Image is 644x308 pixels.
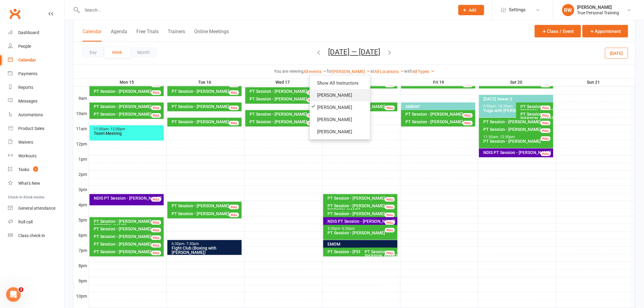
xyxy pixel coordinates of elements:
[151,251,161,255] div: FULL
[151,220,161,225] div: FULL
[605,47,628,58] button: [DATE]
[104,47,130,58] button: Week
[483,97,552,101] div: [DATE] Sweat 2
[274,69,303,74] strong: You are viewing
[483,120,552,124] div: PT Session - [PERSON_NAME]
[327,250,390,254] div: PT Session - [PERSON_NAME]
[136,29,159,42] button: Free Trials
[8,215,64,229] a: Roll call
[172,246,241,254] div: Fight Club (Boxing with [PERSON_NAME])
[73,277,89,285] th: 9pm
[483,135,552,139] div: 11:30am
[327,242,397,246] div: EMOM
[33,166,38,172] span: 2
[469,8,477,12] span: Add
[18,58,36,62] div: Calendar
[73,170,89,178] th: 2pm
[463,113,473,118] div: FULL
[94,234,163,239] div: PT Session - [PERSON_NAME]
[405,120,474,124] div: PT Session - [PERSON_NAME]
[19,287,23,292] span: 3
[8,229,64,243] a: Class kiosk mode
[18,167,29,172] div: Tasks
[250,89,319,93] div: PT Session - [PERSON_NAME]
[365,250,396,258] div: PT Session - [PERSON_NAME]
[541,152,551,156] div: FULL
[82,47,104,58] button: Day
[310,126,370,138] a: [PERSON_NAME]
[327,219,397,223] div: NDIS PT Session - [PERSON_NAME]
[151,228,161,233] div: FULL
[244,79,322,86] th: Wed 17
[166,79,244,86] th: Tue 16
[168,29,185,42] button: Trainers
[172,89,241,93] div: PT Session - [PERSON_NAME]
[172,104,241,109] div: PT Session - [PERSON_NAME]
[18,99,37,103] div: Messages
[328,48,380,56] button: [DATE] — [DATE]
[18,126,44,131] div: Product Sales
[18,153,37,158] div: Workouts
[577,5,619,10] div: [PERSON_NAME]
[73,140,89,148] th: 12pm
[478,79,556,86] th: Sat 20
[303,69,327,74] a: All events
[18,206,55,211] div: General attendance
[18,140,33,145] div: Waivers
[18,85,33,90] div: Reports
[8,201,64,215] a: General attendance kiosk mode
[8,94,64,108] a: Messages
[310,89,370,101] a: [PERSON_NAME]
[307,90,317,95] div: FULL
[73,186,89,193] th: 3pm
[404,69,412,74] strong: with
[499,135,515,139] span: - 12:30pm
[332,69,370,74] a: [PERSON_NAME]
[172,120,241,124] div: PT Session - [PERSON_NAME]
[18,30,39,35] div: Dashboard
[73,216,89,224] th: 5pm
[385,228,395,233] div: FULL
[73,231,89,239] th: 6pm
[73,110,89,117] th: 10am
[327,231,397,235] div: PT Session - [PERSON_NAME]
[194,29,229,42] button: Online Meetings
[310,101,370,114] a: [PERSON_NAME]
[73,125,89,132] th: 11am
[151,236,161,240] div: FULL
[385,220,395,225] div: FULL
[172,204,241,208] div: PT Session - [PERSON_NAME]
[151,197,161,202] div: FULL
[229,205,239,209] div: FULL
[374,69,404,74] a: All Locations
[412,69,435,74] a: All Types
[327,212,397,216] div: PT Session - [PERSON_NAME]
[307,121,317,125] div: FULL
[483,108,546,113] div: Yoga with [PERSON_NAME]
[307,98,317,103] div: FULL
[8,149,64,163] a: Workouts
[18,112,43,117] div: Automations
[18,71,37,76] div: Payments
[185,242,199,246] span: - 7:30pm
[458,5,484,15] button: Add
[73,94,89,102] th: 9am
[8,26,64,40] a: Dashboard
[94,242,163,246] div: PT Session - [PERSON_NAME]
[73,292,89,300] th: 10pm
[18,233,45,238] div: Class check-in
[385,205,395,209] div: FULL
[229,121,239,125] div: FULL
[463,121,473,125] div: FULL
[172,242,241,246] div: 6:30pm
[151,243,161,248] div: FULL
[8,53,64,67] a: Calendar
[80,6,450,14] input: Search...
[385,106,395,110] div: FULL
[556,79,632,86] th: Sun 21
[94,89,163,93] div: PT Session - [PERSON_NAME]
[7,6,23,21] a: Clubworx
[151,113,161,118] div: FULL
[73,201,89,208] th: 4pm
[483,127,552,131] div: PT Session - [PERSON_NAME]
